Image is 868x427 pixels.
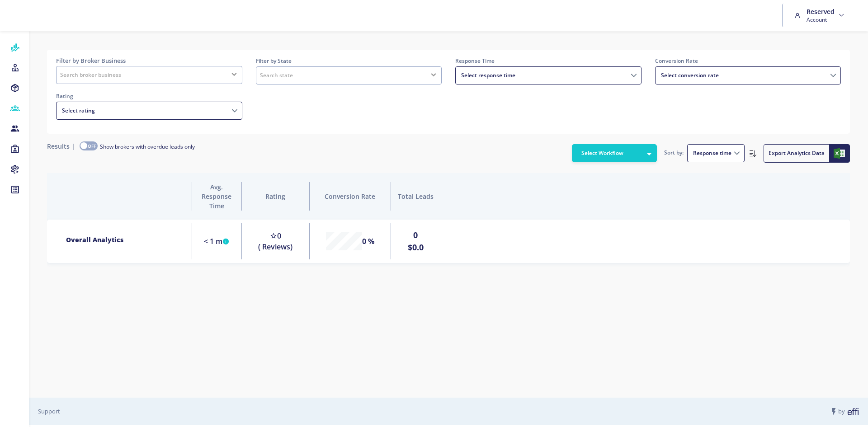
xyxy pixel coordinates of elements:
[807,16,835,23] span: Account
[222,236,230,246] i: Overall analytic average response time is calculated by adding the average response time of all t...
[7,6,36,24] img: brand-logo.ec75409.png
[309,182,391,211] th: Conversion Rate
[572,144,657,162] button: Select Workflow
[655,56,841,65] label: Conversion Rate
[391,182,440,211] th: Total Leads
[664,144,684,161] label: Sort by:
[830,407,859,416] span: by
[241,223,309,259] td: 0 ( Reviews)
[764,146,829,160] div: Export Analytics Data
[260,71,293,80] span: Search state
[792,4,849,27] a: Reserved Account
[362,236,374,247] span: 0 %
[241,182,309,211] th: Rating
[256,56,442,65] label: Filter by State
[56,56,242,65] legend: Filter by Broker Business
[391,223,440,259] td: 0 $0.0
[38,407,60,415] a: Support
[100,143,195,150] label: Show brokers with overdue leads only
[47,141,75,151] label: Results |
[807,7,835,16] h6: Reserved
[60,71,121,79] span: Search broker business
[192,223,241,259] td: < 1 m
[56,92,242,100] label: Rating
[192,182,241,211] th: Avg. Response Time
[750,150,756,157] img: sort-ascending.b232e6f.svg
[455,56,642,65] label: Response Time
[834,148,845,159] img: excel.d73b265.svg
[66,235,123,244] b: Overall Analytics
[764,144,850,163] button: Export Analytics Data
